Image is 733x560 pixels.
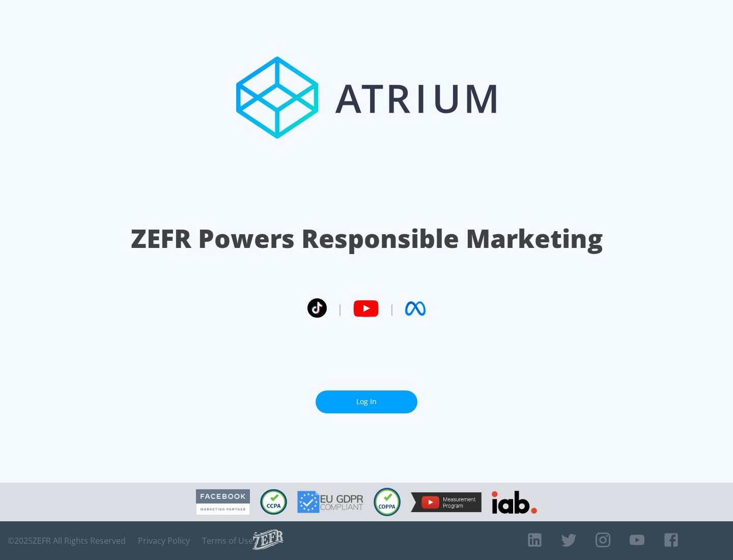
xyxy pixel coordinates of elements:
a: Log In [316,390,417,413]
span: | [389,301,395,316]
span: | [337,301,343,316]
h1: ZEFR Powers Responsible Marketing [131,221,603,256]
img: GDPR Compliant [297,491,363,513]
img: Facebook Marketing Partner [196,489,250,515]
img: IAB [492,491,537,514]
img: CCPA Compliant [260,489,287,515]
img: COPPA Compliant [374,488,401,516]
img: YouTube Measurement Program [411,492,482,512]
span: © 2025 ZEFR All Rights Reserved [8,536,126,546]
a: Terms of Use [202,536,253,546]
a: Privacy Policy [138,536,190,546]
